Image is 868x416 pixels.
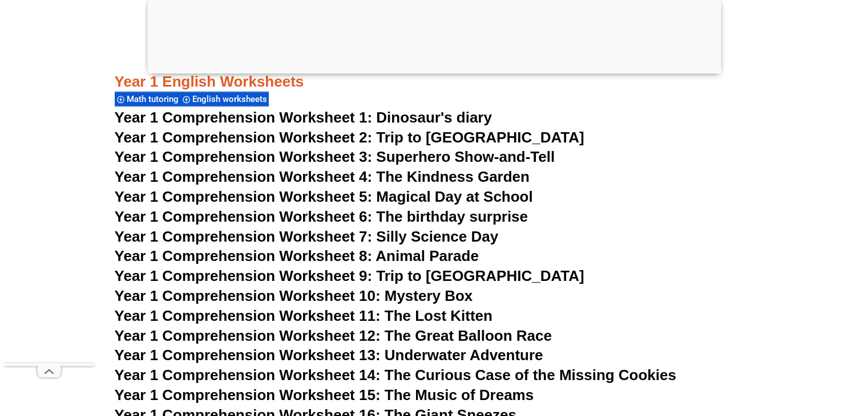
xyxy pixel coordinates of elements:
[678,288,868,416] iframe: Chat Widget
[127,94,182,104] span: Math tutoring
[115,346,543,364] a: Year 1 Comprehension Worksheet 13: Underwater Adventure
[115,129,584,146] a: Year 1 Comprehension Worksheet 2: Trip to [GEOGRAPHIC_DATA]
[115,247,479,264] a: Year 1 Comprehension Worksheet 8: Animal Parade
[115,267,584,284] a: Year 1 Comprehension Worksheet 9: Trip to [GEOGRAPHIC_DATA]
[115,188,533,205] a: Year 1 Comprehension Worksheet 5: Magical Day at School
[115,307,492,324] a: Year 1 Comprehension Worksheet 11: The Lost Kitten
[115,208,528,225] a: Year 1 Comprehension Worksheet 6: The birthday surprise
[115,228,499,245] a: Year 1 Comprehension Worksheet 7: Silly Science Day
[115,287,473,304] a: Year 1 Comprehension Worksheet 10: Mystery Box
[115,72,754,92] h3: Year 1 English Worksheets
[3,21,95,363] iframe: Advertisement
[115,148,555,165] a: Year 1 Comprehension Worksheet 3: Superhero Show-and-Tell
[180,91,269,107] div: English worksheets
[115,91,180,107] div: Math tutoring
[115,386,534,403] a: Year 1 Comprehension Worksheet 15: The Music of Dreams
[115,327,552,344] a: Year 1 Comprehension Worksheet 12: The Great Balloon Race
[115,366,676,384] a: Year 1 Comprehension Worksheet 14: The Curious Case of the Missing Cookies
[192,94,271,104] span: English worksheets
[115,168,530,185] a: Year 1 Comprehension Worksheet 4: The Kindness Garden
[115,109,492,126] a: Year 1 Comprehension Worksheet 1: Dinosaur's diary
